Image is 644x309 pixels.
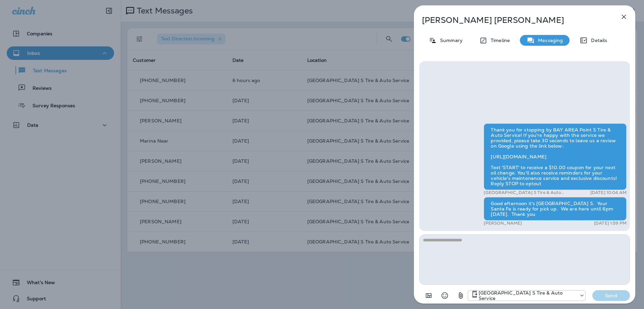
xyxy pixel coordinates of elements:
[484,190,569,195] p: [GEOGRAPHIC_DATA] S Tire & Auto Service
[422,15,605,25] p: [PERSON_NAME] [PERSON_NAME]
[437,38,463,43] p: Summary
[438,289,451,302] button: Select an emoji
[422,289,435,302] button: Add in a premade template
[484,197,627,221] div: Good afternoon it's [GEOGRAPHIC_DATA] S. Your Santa Fe is ready for pick up. We are here until 6p...
[484,123,627,190] div: Thank you for stopping by BAY AREA Point S Tire & Auto Service! If you're happy with the service ...
[487,38,510,43] p: Timeline
[594,221,627,226] p: [DATE] 1:59 PM
[535,38,563,43] p: Messaging
[588,38,607,43] p: Details
[479,290,576,301] p: [GEOGRAPHIC_DATA] S Tire & Auto Service
[484,221,522,226] p: [PERSON_NAME]
[468,290,585,301] div: +1 (410) 795-4333
[590,190,627,195] p: [DATE] 10:04 AM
